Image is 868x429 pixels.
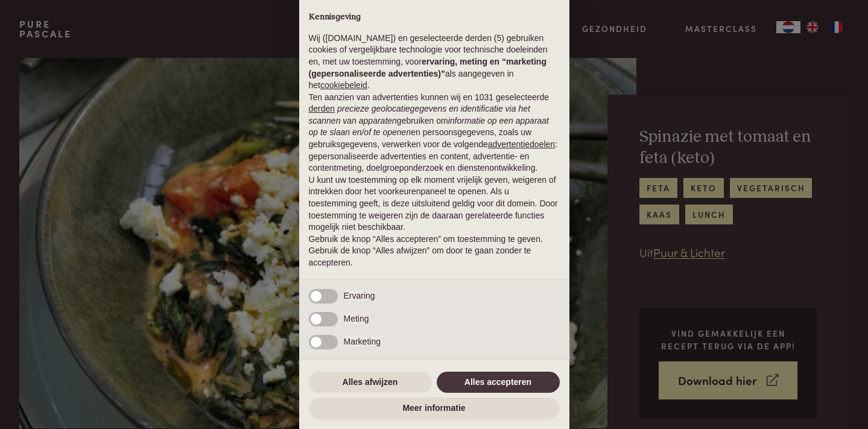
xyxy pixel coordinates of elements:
button: Meer informatie [309,398,560,419]
strong: ervaring, meting en “marketing (gepersonaliseerde advertenties)” [309,57,546,78]
h2: Kennisgeving [309,12,560,23]
button: Alles afwijzen [309,372,432,393]
span: Meting [344,314,369,323]
a: cookiebeleid [320,80,367,90]
p: Gebruik de knop “Alles accepteren” om toestemming te geven. Gebruik de knop “Alles afwijzen” om d... [309,234,560,269]
button: Alles accepteren [437,372,560,393]
span: Marketing [344,337,381,346]
p: U kunt uw toestemming op elk moment vrijelijk geven, weigeren of intrekken door het voorkeurenpan... [309,174,560,234]
button: advertentiedoelen [488,139,555,151]
em: precieze geolocatiegegevens en identificatie via het scannen van apparaten [309,104,530,126]
p: Wij ([DOMAIN_NAME]) en geselecteerde derden (5) gebruiken cookies of vergelijkbare technologie vo... [309,33,560,92]
em: informatie op een apparaat op te slaan en/of te openen [309,116,550,138]
button: derden [309,103,335,115]
span: Ervaring [344,291,375,300]
p: Ten aanzien van advertenties kunnen wij en 1031 geselecteerde gebruiken om en persoonsgegevens, z... [309,92,560,174]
